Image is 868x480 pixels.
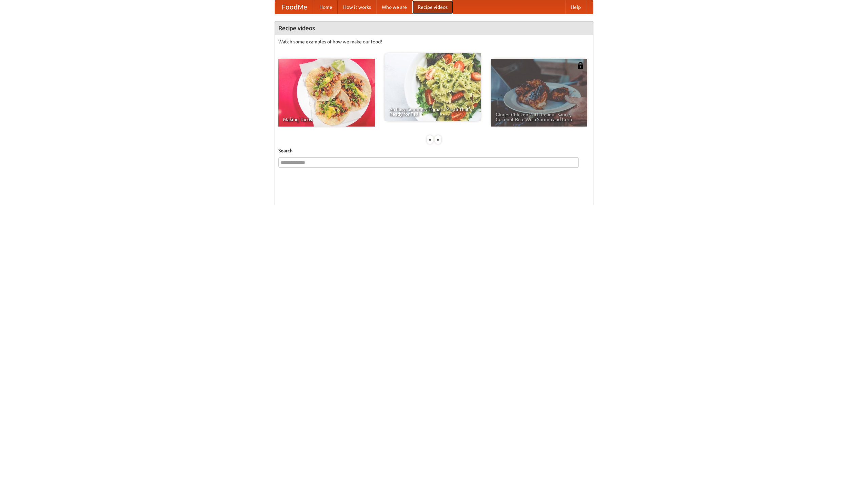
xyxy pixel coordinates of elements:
div: » [435,135,441,144]
a: Help [565,0,586,14]
span: An Easy, Summery Tomato Pasta That's Ready for Fall [389,107,476,116]
h4: Recipe videos [275,21,593,35]
a: Who we are [376,0,412,14]
div: « [427,135,433,144]
a: FoodMe [275,0,314,14]
h5: Search [278,147,590,154]
img: 483408.png [577,62,584,69]
span: Making Tacos [283,117,370,122]
a: Home [314,0,338,14]
a: An Easy, Summery Tomato Pasta That's Ready for Fall [384,53,481,121]
a: Recipe videos [412,0,453,14]
p: Watch some examples of how we make our food! [278,38,590,45]
a: How it works [338,0,376,14]
a: Making Tacos [278,59,375,127]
